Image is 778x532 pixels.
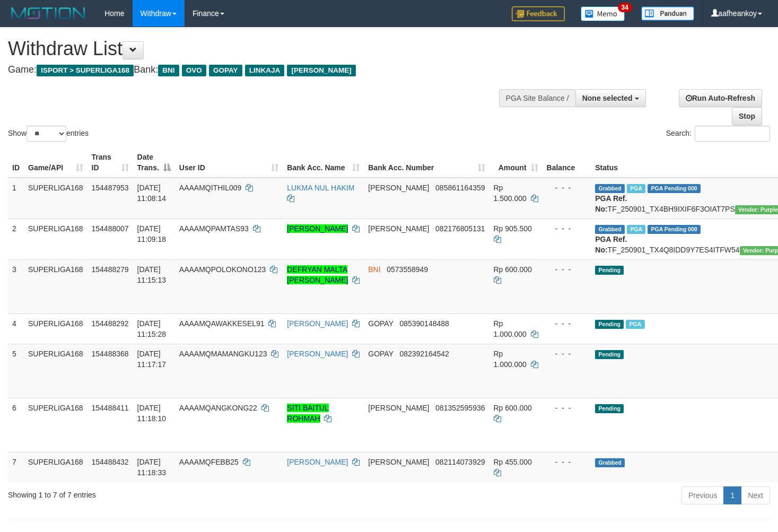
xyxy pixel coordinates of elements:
[595,320,624,329] span: Pending
[287,319,348,328] a: [PERSON_NAME]
[741,486,770,504] a: Next
[399,319,449,328] span: Copy 085390148488 to clipboard
[666,126,770,142] label: Search:
[283,147,364,178] th: Bank Acc. Name: activate to sort column ascending
[179,184,242,192] span: AAAAMQITHIL009
[547,348,587,359] div: - - -
[618,3,632,12] span: 34
[8,126,89,142] label: Show entries
[547,223,587,234] div: - - -
[547,264,587,275] div: - - -
[92,458,129,466] span: 154488432
[137,224,167,243] span: [DATE] 11:09:18
[24,452,88,482] td: SUPERLIGA168
[435,184,485,192] span: Copy 085861164359 to clipboard
[24,147,88,178] th: Game/API: activate to sort column ascending
[287,350,348,358] a: [PERSON_NAME]
[547,182,587,193] div: - - -
[27,126,66,142] select: Showentries
[512,6,565,21] img: Feedback.jpg
[88,147,133,178] th: Trans ID: activate to sort column ascending
[681,486,724,504] a: Previous
[8,259,24,313] td: 3
[627,184,645,193] span: Marked by aafounsreynich
[92,265,129,274] span: 154488279
[494,184,527,203] span: Rp 1.500.000
[648,184,701,193] span: PGA Pending
[368,458,429,466] span: [PERSON_NAME]
[595,194,627,213] b: PGA Ref. No:
[368,404,429,412] span: [PERSON_NAME]
[641,6,694,21] img: panduan.png
[92,404,129,412] span: 154488411
[364,147,489,178] th: Bank Acc. Number: activate to sort column ascending
[158,65,179,76] span: BNI
[287,184,354,192] a: LUKMA NUL HAKIM
[92,224,129,233] span: 154488007
[179,265,266,274] span: AAAAMQPOLOKONO123
[137,265,167,284] span: [DATE] 11:15:13
[92,350,129,358] span: 154488368
[179,319,265,328] span: AAAAMQAWAKKESEL91
[245,65,285,76] span: LINKAJA
[8,219,24,259] td: 2
[8,485,316,500] div: Showing 1 to 7 of 7 entries
[494,224,532,233] span: Rp 905.500
[8,344,24,398] td: 5
[287,458,348,466] a: [PERSON_NAME]
[24,313,88,344] td: SUPERLIGA168
[137,184,167,203] span: [DATE] 11:08:14
[368,350,393,358] span: GOPAY
[24,259,88,313] td: SUPERLIGA168
[595,404,624,413] span: Pending
[595,266,624,275] span: Pending
[179,458,239,466] span: AAAAMQFEBB25
[581,6,625,21] img: Button%20Memo.svg
[595,350,624,359] span: Pending
[368,319,393,328] span: GOPAY
[8,5,89,21] img: MOTION_logo.png
[543,147,591,178] th: Balance
[287,65,355,76] span: [PERSON_NAME]
[24,219,88,259] td: SUPERLIGA168
[137,404,167,423] span: [DATE] 11:18:10
[182,65,206,76] span: OVO
[133,147,175,178] th: Date Trans.: activate to sort column descending
[8,38,508,59] h1: Withdraw List
[37,65,134,76] span: ISPORT > SUPERLIGA168
[494,319,527,338] span: Rp 1.000.000
[287,224,348,233] a: [PERSON_NAME]
[723,486,741,504] a: 1
[368,265,380,274] span: BNI
[732,107,762,125] a: Stop
[137,319,167,338] span: [DATE] 11:15:28
[24,398,88,452] td: SUPERLIGA168
[435,458,485,466] span: Copy 082114073929 to clipboard
[8,452,24,482] td: 7
[595,184,625,193] span: Grabbed
[387,265,428,274] span: Copy 0573558949 to clipboard
[24,178,88,219] td: SUPERLIGA168
[137,458,167,477] span: [DATE] 11:18:33
[8,147,24,178] th: ID
[368,184,429,192] span: [PERSON_NAME]
[179,224,249,233] span: AAAAMQPAMTAS93
[8,178,24,219] td: 1
[499,89,575,107] div: PGA Site Balance /
[547,457,587,467] div: - - -
[368,224,429,233] span: [PERSON_NAME]
[494,265,532,274] span: Rp 600.000
[92,319,129,328] span: 154488292
[209,65,242,76] span: GOPAY
[494,458,532,466] span: Rp 455.000
[8,313,24,344] td: 4
[679,89,762,107] a: Run Auto-Refresh
[489,147,543,178] th: Amount: activate to sort column ascending
[435,224,485,233] span: Copy 082176805131 to clipboard
[595,458,625,467] span: Grabbed
[179,350,267,358] span: AAAAMQMAMANGKU123
[8,398,24,452] td: 6
[547,403,587,413] div: - - -
[137,350,167,369] span: [DATE] 11:17:17
[435,404,485,412] span: Copy 081352595936 to clipboard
